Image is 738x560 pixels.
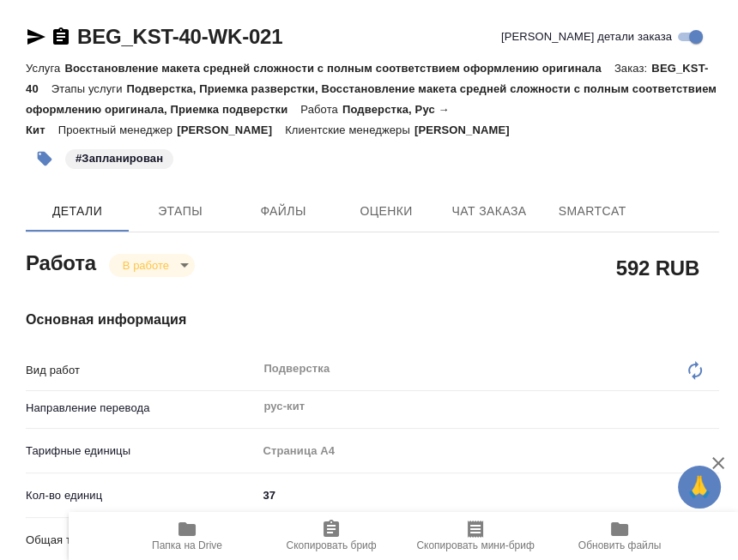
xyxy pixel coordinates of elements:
span: Этапы [139,201,221,222]
p: Кол-во единиц [26,487,257,504]
span: Детали [36,201,118,222]
button: Скопировать мини-бриф [403,512,547,560]
button: В работе [118,258,174,273]
p: Общая тематика [26,532,257,549]
span: Запланирован [64,150,175,165]
h2: 592 RUB [616,253,699,282]
span: Чат заказа [448,201,530,222]
span: Оценки [345,201,427,222]
button: Папка на Drive [115,512,259,560]
h4: Основная информация [26,310,719,330]
span: SmartCat [551,201,633,222]
span: Обновить файлы [578,539,662,551]
div: В работе [109,254,195,277]
button: Скопировать ссылку для ЯМессенджера [26,27,46,47]
span: 🙏 [685,469,714,505]
button: 🙏 [678,466,721,509]
p: Проектный менеджер [58,123,177,136]
p: [PERSON_NAME] [177,123,285,136]
p: #Запланирован [76,150,163,167]
p: Вид работ [26,362,257,379]
button: Скопировать бриф [259,512,403,560]
p: Восстановление макета средней сложности с полным соответствием оформлению оригинала [64,62,614,75]
span: [PERSON_NAME] детали заказа [501,28,672,45]
div: Страница А4 [257,437,719,466]
span: Скопировать мини-бриф [416,539,534,551]
p: Направление перевода [26,400,257,417]
p: Услуга [26,62,64,75]
p: Тарифные единицы [26,443,257,460]
span: Скопировать бриф [286,539,376,551]
p: [PERSON_NAME] [414,123,523,136]
input: ✎ Введи что-нибудь [257,483,719,508]
p: Заказ: [614,62,651,75]
p: Клиентские менеджеры [285,123,414,136]
span: Папка на Drive [152,539,222,551]
button: Обновить файлы [547,512,692,560]
p: Этапы услуги [51,82,127,95]
h2: Работа [26,246,96,277]
p: Работа [300,103,342,116]
button: Добавить тэг [26,140,64,178]
span: Файлы [242,201,324,222]
button: Скопировать ссылку [51,27,71,47]
a: BEG_KST-40-WK-021 [77,25,282,48]
p: Подверстка, Приемка разверстки, Восстановление макета средней сложности с полным соответствием оф... [26,82,717,116]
